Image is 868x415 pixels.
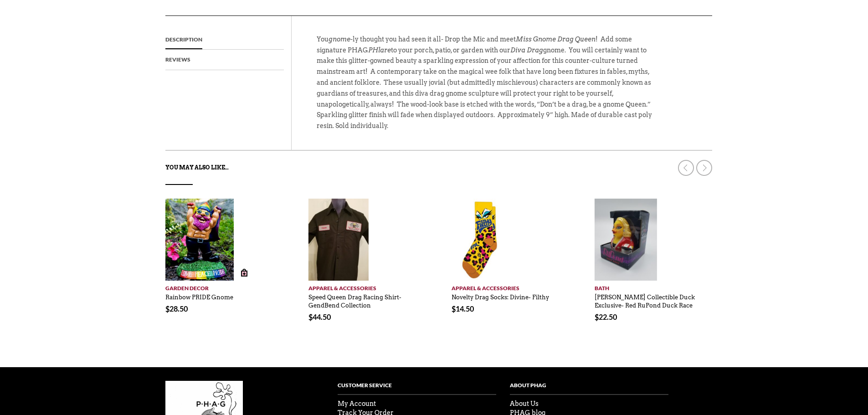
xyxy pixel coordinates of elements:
span: $ [595,313,599,321]
bdi: 28.50 [165,304,188,313]
em: Diva Drag [510,46,543,54]
a: Garden Decor [165,281,283,292]
a: Speed Queen Drag Racing Shirt- GendBend Collection [308,289,401,309]
bdi: 14.50 [452,304,474,313]
span: $ [308,313,313,321]
a: Novelty Drag Socks: Divine- Filthy [452,289,549,301]
a: Add to cart: “Rainbow PRIDE Gnome” [236,265,252,281]
a: Apparel & Accessories [308,281,426,292]
span: $ [165,304,169,313]
em: PHlare [368,46,391,54]
em: Miss Gnome Drag Queen [516,36,596,43]
a: About Us [510,400,539,407]
em: gnome [329,36,350,43]
strong: You may also like… [165,164,229,171]
a: Description [165,30,202,50]
a: Rainbow PRIDE Gnome [165,289,233,301]
p: You -ly thought you had seen it all- Drop the Mic and meet ! Add some signature PHAG to your porc... [317,34,654,141]
span: $ [452,304,456,313]
a: Bath [595,281,712,292]
bdi: 22.50 [595,313,617,321]
a: [PERSON_NAME] Collectible Duck Exclusive- Red RuPond Duck Race [595,289,695,309]
bdi: 44.50 [308,313,331,321]
h4: About PHag [510,381,668,395]
a: Reviews [165,50,190,70]
h4: Customer Service [338,381,496,395]
a: My Account [338,400,376,407]
a: Apparel & Accessories [452,281,569,292]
